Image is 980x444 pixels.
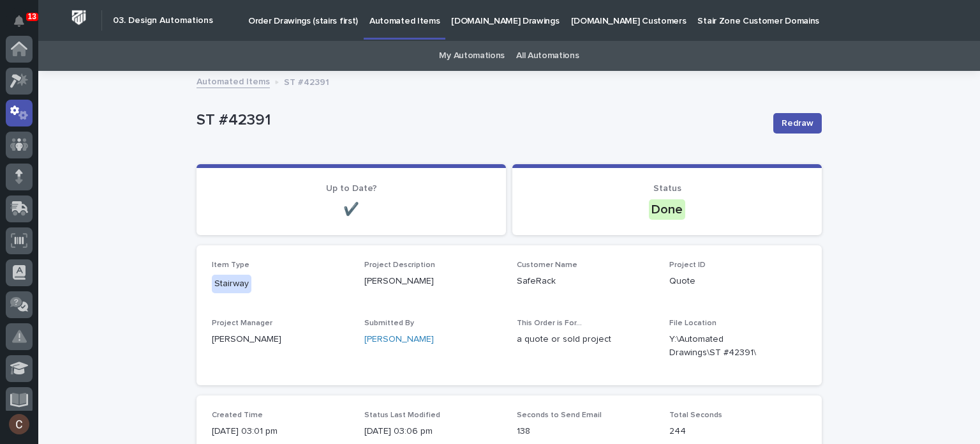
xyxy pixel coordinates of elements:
h2: 03. Design Automations [113,15,213,26]
p: [PERSON_NAME] [364,275,501,288]
span: Total Seconds [669,411,722,419]
a: My Automations [439,41,505,71]
span: Customer Name [517,261,577,269]
span: Status [653,184,681,193]
img: Workspace Logo [67,6,91,29]
p: 244 [669,425,806,438]
span: Redraw [782,117,813,130]
div: Stairway [212,275,251,293]
a: Automated Items [197,73,270,88]
span: Project Description [364,261,435,269]
button: users-avatar [6,411,33,438]
p: [DATE] 03:06 pm [364,425,501,438]
span: Project ID [669,261,706,269]
span: Status Last Modified [364,411,440,419]
span: Up to Date? [326,184,377,193]
span: Submitted By [364,319,414,327]
span: Item Type [212,261,249,269]
p: a quote or sold project [517,333,654,346]
button: Redraw [773,113,822,134]
p: [DATE] 03:01 pm [212,425,349,438]
span: Project Manager [212,319,272,327]
p: Quote [669,275,806,288]
p: 138 [517,425,654,438]
button: Notifications [6,8,33,34]
: Y:\Automated Drawings\ST #42391\ [669,333,776,360]
p: SafeRack [517,275,654,288]
span: This Order is For... [517,319,582,327]
p: ST #42391 [197,111,763,130]
a: [PERSON_NAME] [364,333,434,346]
p: 13 [28,12,36,21]
a: All Automations [516,41,579,71]
p: ST #42391 [284,74,329,88]
p: ✔️ [212,202,491,217]
span: File Location [669,319,716,327]
span: Seconds to Send Email [517,411,602,419]
p: [PERSON_NAME] [212,333,349,346]
div: Done [649,199,685,220]
span: Created Time [212,411,263,419]
div: Notifications13 [16,15,33,36]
